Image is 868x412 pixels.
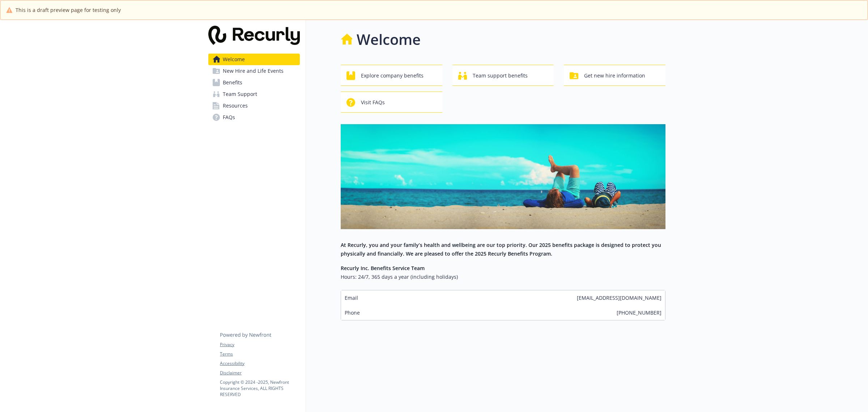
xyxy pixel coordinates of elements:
button: Get new hire information [564,65,665,86]
span: Team support benefits [473,69,528,83]
button: Explore company benefits [341,65,442,86]
p: Copyright © 2024 - 2025 , Newfront Insurance Services, ALL RIGHTS RESERVED [220,379,299,398]
button: Visit FAQs [341,92,442,113]
span: New Hire and Life Events [223,65,284,77]
a: New Hire and Life Events [208,65,300,77]
strong: At Recurly, you and your family’s health and wellbeing are our top priority. Our 2025 benefits pa... [341,241,661,257]
h1: Welcome [357,29,421,50]
a: Benefits [208,77,300,88]
a: Terms [220,351,299,357]
a: FAQs [208,112,300,123]
a: Welcome [208,54,300,65]
span: Phone [345,309,360,316]
h6: Hours: 24/7, 365 days a year (including holidays)​ [341,273,665,281]
a: Disclaimer [220,370,299,376]
a: Team Support [208,88,300,100]
a: Resources [208,100,300,112]
span: Welcome [223,54,245,65]
a: Accessibility [220,360,299,367]
strong: Recurly Inc. Benefits Service Team [341,265,425,272]
span: [EMAIL_ADDRESS][DOMAIN_NAME] [577,294,661,302]
span: Benefits [223,77,242,88]
span: Get new hire information [584,69,645,83]
span: Visit FAQs [361,96,385,109]
span: This is a draft preview page for testing only [16,6,121,14]
span: FAQs [223,112,235,123]
span: Team Support [223,88,257,100]
img: overview page banner [341,124,665,229]
button: Team support benefits [452,65,554,86]
span: Resources [223,100,248,112]
a: Privacy [220,341,299,348]
span: Explore company benefits [361,69,424,83]
span: [PHONE_NUMBER] [617,309,661,316]
span: Email [345,294,358,302]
